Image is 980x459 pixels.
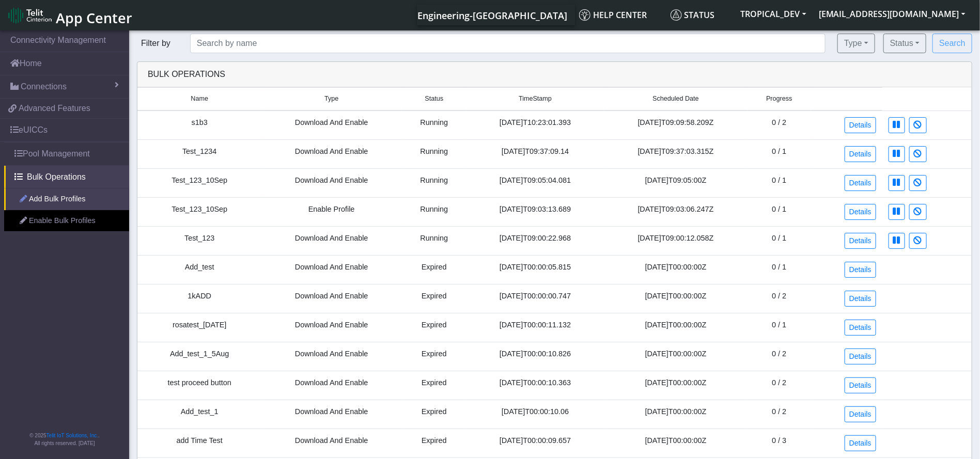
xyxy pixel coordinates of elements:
[467,429,604,457] td: [DATE]T00:00:09.657
[604,168,748,197] td: [DATE]T09:05:00Z
[401,313,467,342] td: Expired
[748,400,811,429] td: 0 / 2
[883,34,926,53] button: Status
[748,342,811,371] td: 0 / 2
[261,226,401,255] td: Download And Enable
[261,342,401,371] td: Download And Enable
[845,175,876,191] a: Details
[748,429,811,457] td: 0 / 3
[467,226,604,255] td: [DATE]T09:00:22.968
[4,166,129,188] a: Bulk Operations
[467,110,604,140] td: [DATE]T10:23:01.393
[401,371,467,400] td: Expired
[137,313,261,342] td: rosatest_[DATE]
[261,255,401,284] td: Download And Enable
[324,94,338,104] span: Type
[748,284,811,313] td: 0 / 2
[190,34,826,53] input: Search by name
[137,371,261,400] td: test proceed button
[191,94,208,104] span: Name
[425,94,444,104] span: Status
[261,168,401,197] td: Download And Enable
[845,320,876,336] a: Details
[813,5,972,23] button: [EMAIL_ADDRESS][DOMAIN_NAME]
[137,342,261,371] td: Add_test_1_5Aug
[845,291,876,307] a: Details
[261,284,401,313] td: Download And Enable
[604,110,748,140] td: [DATE]T09:09:58.209Z
[8,4,131,26] a: App Center
[401,110,467,140] td: Running
[4,143,129,165] a: Pool Management
[46,433,98,438] a: Telit IoT Solutions, Inc.
[8,7,52,24] img: logo-telit-cinterion-gw-new.png
[137,255,261,284] td: Add_test
[56,8,132,27] span: App Center
[604,429,748,457] td: [DATE]T00:00:00Z
[401,168,467,197] td: Running
[467,197,604,226] td: [DATE]T09:03:13.689
[401,255,467,284] td: Expired
[604,400,748,429] td: [DATE]T00:00:00Z
[467,400,604,429] td: [DATE]T00:00:10.06
[748,255,811,284] td: 0 / 1
[604,226,748,255] td: [DATE]T09:00:12.058Z
[261,400,401,429] td: Download And Enable
[604,313,748,342] td: [DATE]T00:00:00Z
[467,284,604,313] td: [DATE]T00:00:00.747
[748,313,811,342] td: 0 / 1
[932,34,972,53] button: Search
[748,226,811,255] td: 0 / 1
[140,68,969,81] div: Bulk Operations
[137,39,175,48] span: Filter by
[261,371,401,400] td: Download And Enable
[137,429,261,457] td: add Time Test
[666,5,735,25] a: Status
[401,197,467,226] td: Running
[137,168,261,197] td: Test_123_10Sep
[401,342,467,371] td: Expired
[137,110,261,140] td: s1b3
[261,429,401,457] td: Download And Enable
[137,284,261,313] td: 1kADD
[748,168,811,197] td: 0 / 1
[137,197,261,226] td: Test_123_10Sep
[845,233,876,249] a: Details
[401,226,467,255] td: Running
[748,197,811,226] td: 0 / 1
[604,197,748,226] td: [DATE]T09:03:06.247Z
[604,371,748,400] td: [DATE]T00:00:00Z
[401,284,467,313] td: Expired
[579,9,590,21] img: knowledge.svg
[261,139,401,168] td: Download And Enable
[845,262,876,278] a: Details
[261,313,401,342] td: Download And Enable
[845,349,876,365] a: Details
[467,342,604,371] td: [DATE]T00:00:10.826
[766,94,792,104] span: Progress
[467,371,604,400] td: [DATE]T00:00:10.363
[467,168,604,197] td: [DATE]T09:05:04.081
[575,5,666,25] a: Help center
[467,255,604,284] td: [DATE]T00:00:05.815
[137,226,261,255] td: Test_123
[401,139,467,168] td: Running
[604,284,748,313] td: [DATE]T00:00:00Z
[845,146,876,162] a: Details
[748,371,811,400] td: 0 / 2
[467,139,604,168] td: [DATE]T09:37:09.14
[579,9,647,21] span: Help center
[137,139,261,168] td: Test_1234
[845,435,876,451] a: Details
[845,117,876,133] a: Details
[401,400,467,429] td: Expired
[261,197,401,226] td: Enable Profile
[27,171,86,183] span: Bulk Operations
[748,139,811,168] td: 0 / 1
[4,210,129,232] a: Enable Bulk Profiles
[604,139,748,168] td: [DATE]T09:37:03.315Z
[671,9,715,21] span: Status
[604,255,748,284] td: [DATE]T00:00:00Z
[652,94,699,104] span: Scheduled Date
[417,9,567,22] span: Engineering-[GEOGRAPHIC_DATA]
